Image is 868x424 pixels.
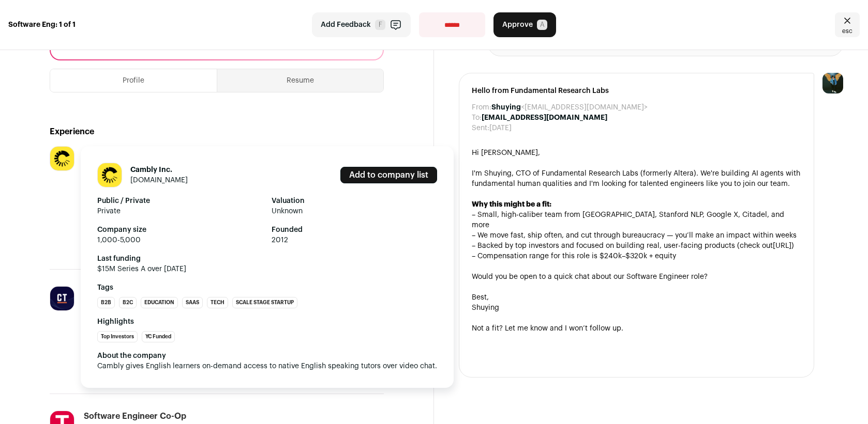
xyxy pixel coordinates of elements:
li: Education [141,297,178,308]
span: Add Feedback [321,20,371,30]
li: SaaS [182,297,203,308]
div: Shuying [472,303,801,313]
strong: Highlights [97,317,437,327]
a: Close [835,12,860,37]
h2: Experience [50,125,384,138]
strong: Company size [97,225,263,235]
li: B2C [119,297,137,308]
img: 080002e8daef1bd4034f4e66b2d2ed9f84b48653f4e660d2b98a65d4b8823afb.jpg [98,163,122,187]
span: Hello from Fundamental Research Labs [472,86,801,96]
strong: Valuation [272,196,438,206]
li: YC Funded [142,331,175,342]
dt: To: [472,113,482,123]
div: Hi [PERSON_NAME], [472,148,801,158]
div: Would you be open to a quick chat about our Software Engineer role? [472,272,801,282]
strong: Tags [97,282,437,293]
dd: [DATE] [489,123,512,133]
li: Tech [207,297,228,308]
div: Not a fit? Let me know and I won’t follow up. [472,323,801,334]
span: Cambly gives English learners on-demand access to native English speaking tutors over video chat. [97,363,437,370]
li: Scale Stage Startup [232,297,297,308]
dt: Sent: [472,123,489,133]
dt: From: [472,102,491,113]
div: – Compensation range for this role is $240k–$320k + equity [472,251,801,261]
button: Profile [50,69,217,92]
strong: Last funding [97,254,437,264]
img: f33d5a24ace0a1e06b2e39f01d3b76ca2f59c7a3e4bfc4baa591017b53690057.jpg [50,287,74,310]
span: Unknown [272,206,438,216]
li: Top Investors [97,331,138,342]
strong: Software Eng: 1 of 1 [8,20,76,30]
span: F [375,20,385,30]
a: [URL] [773,242,791,249]
span: 2012 [272,235,438,245]
div: – We move fast, ship often, and cut through bureaucracy — you’ll make an impact within weeks [472,230,801,241]
a: Add to company list [340,167,437,183]
dd: <[EMAIL_ADDRESS][DOMAIN_NAME]> [491,102,648,113]
span: Approve [502,20,533,30]
img: 080002e8daef1bd4034f4e66b2d2ed9f84b48653f4e660d2b98a65d4b8823afb.jpg [50,147,74,170]
button: Resume [217,69,383,92]
div: Best, [472,292,801,303]
span: Private [97,206,263,216]
a: [DOMAIN_NAME] [130,177,188,184]
div: – Small, high-caliber team from [GEOGRAPHIC_DATA], Stanford NLP, Google X, Citadel, and more [472,210,801,230]
div: I'm Shuying, CTO of Fundamental Research Labs (formerly Altera). We're building AI agents with fu... [472,168,801,189]
b: Shuying [491,104,521,111]
li: B2B [97,297,115,308]
h1: Cambly Inc. [130,165,188,175]
div: – Backed by top investors and focused on building real, user-facing products (check out ) [472,241,801,251]
b: [EMAIL_ADDRESS][DOMAIN_NAME] [482,114,607,121]
button: Add Feedback F [312,12,411,37]
img: 12031951-medium_jpg [822,73,843,93]
div: Software Engineer Co-op [84,411,186,422]
span: A [537,20,547,30]
span: esc [842,27,852,35]
div: About the company [97,351,437,361]
strong: Founded [272,225,438,235]
strong: Public / Private [97,196,263,206]
span: 1,000-5,000 [97,235,263,245]
button: Approve A [493,12,556,37]
span: $15M Series A over [DATE] [97,264,437,274]
strong: Why this might be a fit: [472,201,551,208]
